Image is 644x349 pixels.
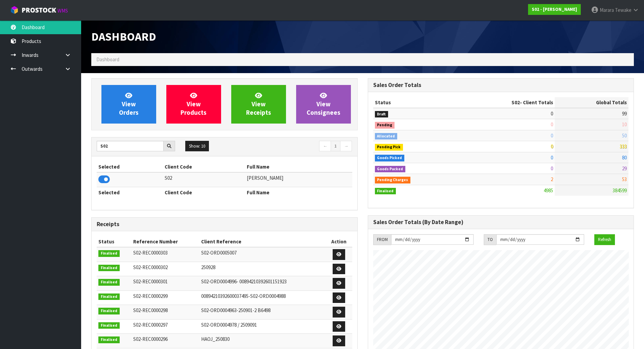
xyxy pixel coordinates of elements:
span: View Receipts [246,91,271,117]
h3: Receipts [97,221,352,227]
span: S02-REC0000301 [133,278,168,285]
input: Search clients [97,141,164,151]
th: Full Name [245,161,352,172]
nav: Page navigation [230,141,352,153]
span: 250928 [201,264,215,270]
span: S02-REC0000299 [133,293,168,299]
span: Tewake [615,7,631,13]
a: → [340,141,352,152]
h3: Sales Order Totals [373,82,629,88]
span: 333 [620,143,627,150]
span: 0 [551,110,553,117]
button: Refresh [594,234,615,245]
span: S02-REC0000298 [133,307,168,313]
span: 10 [622,121,627,128]
span: Finalised [98,265,120,271]
span: 99 [622,110,627,117]
span: HAOJ_250830 [201,336,230,342]
th: Action [326,236,352,247]
span: 0 [551,154,553,161]
span: Pending [375,122,395,129]
h3: Sales Order Totals (By Date Range) [373,219,629,225]
th: Selected [97,187,163,198]
th: Client Code [163,161,245,172]
div: TO [484,234,496,245]
strong: S02 - [PERSON_NAME] [532,6,577,12]
a: ViewReceipts [231,85,286,124]
a: 1 [331,141,340,152]
span: S02-ORD0004963-250901-2 B6498 [201,307,270,313]
span: S02-REC0000297 [133,322,168,328]
a: ← [319,141,331,152]
span: 00894210392600037495-S02-ORD0004988 [201,293,286,299]
span: View Products [181,91,207,117]
th: Full Name [245,187,352,198]
span: Finalised [98,250,120,257]
th: - Client Totals [457,97,555,108]
td: S02 [163,172,245,187]
span: Finalised [98,322,120,329]
th: Reference Number [132,236,199,247]
span: Dashboard [91,29,156,44]
span: Pending Charges [375,177,411,183]
span: S02-ORD0004978 / 2509091 [201,322,257,328]
td: [PERSON_NAME] [245,172,352,187]
div: FROM [373,234,391,245]
span: Finalised [98,279,120,286]
span: 2 [551,176,553,182]
small: WMS [57,7,68,14]
a: ViewOrders [101,85,156,124]
span: Marara [600,7,614,13]
span: Goods Packed [375,166,406,173]
th: Client Code [163,187,245,198]
span: 29 [622,165,627,172]
span: 80 [622,154,627,161]
img: cube-alt.png [10,6,19,14]
span: View Orders [119,91,139,117]
span: S02 [511,99,520,106]
span: View Consignees [307,91,340,117]
span: 0 [551,121,553,128]
th: Status [373,97,458,108]
span: Finalised [375,188,396,195]
span: Goods Picked [375,155,405,161]
th: Global Totals [555,97,628,108]
span: 0 [551,132,553,139]
span: S02-REC0000302 [133,264,168,270]
span: 0 [551,165,553,172]
th: Status [97,236,132,247]
span: S02-ORD0005007 [201,249,237,256]
span: 50 [622,132,627,139]
span: S02-REC0000303 [133,249,168,256]
span: Dashboard [96,56,119,63]
button: Show: 10 [185,141,209,152]
th: Selected [97,161,163,172]
a: ViewConsignees [296,85,351,124]
span: 384599 [613,187,627,194]
span: Finalised [98,336,120,343]
span: 0 [551,143,553,150]
span: S02-REC0000296 [133,336,168,342]
th: Client Reference [199,236,326,247]
span: Finalised [98,293,120,300]
span: Draft [375,111,388,118]
a: S02 - [PERSON_NAME] [528,4,581,15]
span: ProStock [22,6,56,15]
span: 4985 [544,187,553,194]
span: 53 [622,176,627,182]
span: Pending Pick [375,144,403,151]
span: S02-ORD0004996- 00894210392601151923 [201,278,287,285]
a: ViewProducts [166,85,221,124]
span: Allocated [375,133,398,140]
span: Finalised [98,308,120,314]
